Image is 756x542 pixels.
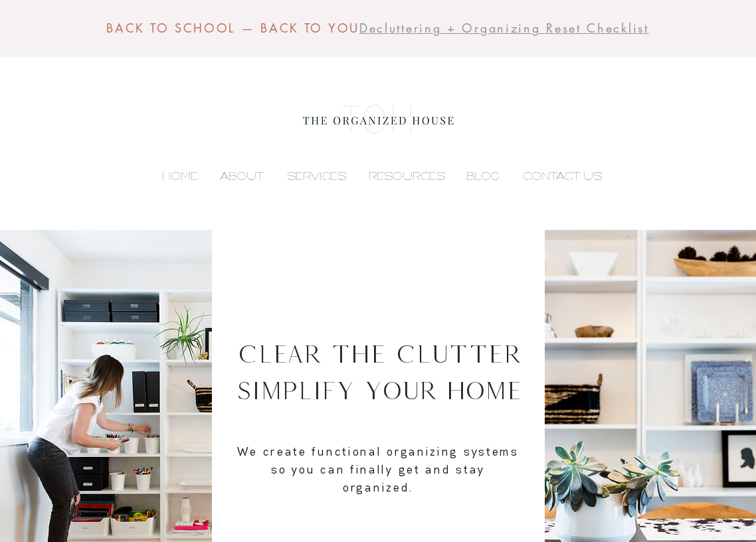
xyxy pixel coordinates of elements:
a: Decluttering + Organizing Reset Checklist [359,21,649,36]
p: SERVICES [280,166,353,186]
p: CONTACT US [516,166,609,186]
span: BACK TO SCHOOL — BACK TO YOU [106,20,359,36]
p: HOME [155,166,205,186]
a: SERVICES [270,166,353,186]
a: CONTACT US [506,166,609,186]
a: BLOG [452,166,506,186]
a: RESOURCES [353,166,452,186]
p: RESOURCES [362,166,452,186]
img: the organized house [297,93,460,146]
a: HOME [147,166,205,186]
p: ABOUT [213,166,270,186]
span: Clear The Clutter Simplify Your Home [236,339,522,405]
p: We create functional organizing systems so you can finally get and stay organized. [235,442,521,496]
nav: Site [147,166,609,186]
a: ABOUT [205,166,270,186]
p: BLOG [460,166,506,186]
